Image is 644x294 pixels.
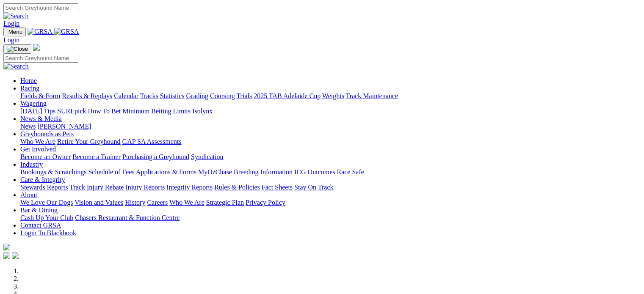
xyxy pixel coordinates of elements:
a: Purchasing a Greyhound [122,153,189,160]
div: Care & Integrity [20,184,641,191]
a: History [125,199,145,206]
a: Login [3,20,19,27]
a: We Love Our Dogs [20,199,73,206]
a: Fact Sheets [262,184,293,191]
img: Close [7,46,28,52]
a: Greyhounds as Pets [20,130,74,137]
div: Greyhounds as Pets [20,138,641,146]
a: Cash Up Your Club [20,214,73,221]
a: Industry [20,161,43,168]
a: Contact GRSA [20,222,61,229]
span: Menu [8,29,22,35]
a: Fields & Form [20,92,60,99]
a: Applications & Forms [136,168,196,176]
a: Calendar [114,92,138,99]
img: logo-grsa-white.png [3,244,10,250]
a: Privacy Policy [246,199,285,206]
a: Track Injury Rebate [69,184,124,191]
a: Stay On Track [294,184,333,191]
a: Breeding Information [234,168,293,176]
a: Become a Trainer [72,153,121,160]
a: News & Media [20,115,62,122]
div: About [20,199,641,206]
a: [PERSON_NAME] [37,123,91,130]
a: Retire Your Greyhound [57,138,121,145]
a: How To Bet [88,107,121,115]
a: Stewards Reports [20,184,68,191]
div: Wagering [20,107,641,115]
input: Search [3,3,78,12]
a: Coursing [210,92,235,99]
img: facebook.svg [3,252,10,259]
a: Minimum Betting Limits [122,107,191,115]
a: Trials [236,92,252,99]
div: News & Media [20,123,641,130]
a: Race Safe [337,168,364,176]
input: Search [3,54,78,63]
a: Home [20,77,37,84]
a: Become an Owner [20,153,71,160]
a: [DATE] Tips [20,107,55,115]
a: Integrity Reports [166,184,213,191]
a: Track Maintenance [346,92,398,99]
a: Login To Blackbook [20,229,76,236]
a: Schedule of Fees [88,168,134,176]
img: Search [3,12,29,20]
a: Bookings & Scratchings [20,168,86,176]
a: Rules & Policies [214,184,260,191]
a: Wagering [20,100,47,107]
a: Vision and Values [75,199,123,206]
a: 2025 TAB Adelaide Cup [254,92,321,99]
a: Chasers Restaurant & Function Centre [75,214,180,221]
a: MyOzChase [198,168,232,176]
img: logo-grsa-white.png [33,44,40,51]
a: SUREpick [57,107,86,115]
img: GRSA [54,28,79,36]
a: Isolynx [192,107,213,115]
a: Tracks [140,92,158,99]
div: Racing [20,92,641,100]
a: Injury Reports [125,184,165,191]
a: GAP SA Assessments [122,138,182,145]
a: Get Involved [20,146,56,153]
div: Bar & Dining [20,214,641,222]
button: Toggle navigation [3,44,31,54]
a: ICG Outcomes [294,168,335,176]
a: Grading [186,92,208,99]
a: About [20,191,37,198]
a: Who We Are [20,138,55,145]
a: News [20,123,36,130]
a: Who We Are [169,199,205,206]
a: Statistics [160,92,185,99]
button: Toggle navigation [3,27,26,36]
a: Results & Replays [62,92,112,99]
a: Login [3,36,19,44]
a: Strategic Plan [206,199,244,206]
a: Care & Integrity [20,176,65,183]
a: Racing [20,85,39,92]
div: Get Involved [20,153,641,161]
img: Search [3,63,29,70]
a: Careers [147,199,168,206]
a: Syndication [191,153,223,160]
img: GRSA [28,28,53,36]
a: Weights [322,92,344,99]
a: Bar & Dining [20,206,58,214]
img: twitter.svg [12,252,19,259]
div: Industry [20,168,641,176]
